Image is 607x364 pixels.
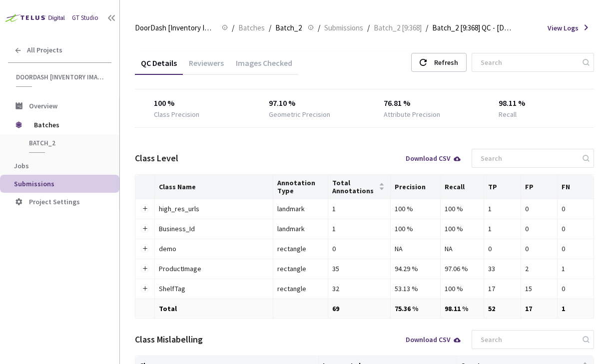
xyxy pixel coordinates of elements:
div: 0 [562,223,590,234]
div: Business_Id [159,223,269,234]
div: ShelfTag [159,283,269,294]
div: 0 [525,243,553,254]
a: Batch_2 [9:368] [372,22,424,33]
button: Expand row [141,245,149,253]
div: 2 [525,263,553,274]
input: Search [475,149,581,167]
th: Class Name [155,175,273,199]
div: 1 [562,263,590,274]
a: Batches [236,22,267,33]
span: Project Settings [29,197,80,206]
div: 97.10 % [269,97,345,109]
a: Submissions [322,22,365,33]
div: 1 [488,223,517,234]
span: Submissions [324,22,363,34]
span: All Projects [27,46,62,54]
div: 0 [488,243,517,254]
div: 0 [525,223,553,234]
span: Batch_2 [9:368] [374,22,422,34]
li: / [426,22,428,34]
div: Download CSV [406,336,462,343]
th: TP [484,175,521,199]
td: 69 [328,299,391,319]
div: 76.81 % [384,97,460,109]
span: Batch_2 [275,22,302,34]
div: 32 [332,283,386,294]
div: 0 [332,243,386,254]
td: 75.36 % [391,299,441,319]
div: Reviewers [183,58,230,75]
span: Submissions [14,179,54,188]
div: Download CSV [406,155,462,162]
td: 52 [484,299,521,319]
th: Total Annotations [328,175,391,199]
td: 17 [521,299,558,319]
div: 15 [525,283,553,294]
div: 1 [488,203,517,214]
div: 0 [525,203,553,214]
span: Total Annotations [332,179,377,195]
button: Expand row [141,225,149,233]
input: Search [475,53,581,71]
span: View Logs [548,23,579,33]
div: QC Details [135,58,183,75]
span: DoorDash [Inventory Image Labelling] [16,73,105,81]
div: 100 % [395,203,437,214]
button: Expand row [141,265,149,273]
div: rectangle [277,263,323,274]
div: landmark [277,203,323,214]
th: Annotation Type [273,175,328,199]
td: 1 [558,299,594,319]
div: 35 [332,263,386,274]
span: Batch_2 [29,139,103,147]
span: DoorDash [Inventory Image Labelling] [135,22,216,34]
div: 100 % [154,97,230,109]
span: Batches [238,22,265,34]
li: / [232,22,234,34]
div: 33 [488,263,517,274]
span: Jobs [14,161,29,170]
div: landmark [277,223,323,234]
th: Recall [441,175,484,199]
div: demo [159,243,269,254]
div: Recall [499,109,517,119]
th: FP [521,175,558,199]
div: rectangle [277,283,323,294]
div: 53.13 % [395,283,437,294]
div: 100 % [445,223,480,234]
button: Expand row [141,285,149,293]
div: Geometric Precision [269,109,330,119]
div: 1 [332,203,386,214]
li: / [318,22,320,34]
div: 0 [562,283,590,294]
div: 97.06 % [445,263,480,274]
div: Refresh [434,53,458,71]
span: Batches [34,115,102,135]
th: Precision [391,175,441,199]
div: 1 [332,223,386,234]
div: high_res_urls [159,203,269,214]
td: 98.11 % [441,299,484,319]
td: Total [155,299,273,319]
div: 0 [562,203,590,214]
div: 17 [488,283,517,294]
div: 94.29 % [395,263,437,274]
div: 0 [562,243,590,254]
div: NA [445,243,480,254]
div: rectangle [277,243,323,254]
input: Search [475,331,581,349]
th: FN [558,175,594,199]
div: Attribute Precision [384,109,440,119]
li: / [269,22,271,34]
div: Class Mislabelling [135,333,203,346]
div: Class Level [135,152,178,165]
div: 98.11 % [499,97,575,109]
div: 100 % [445,203,480,214]
div: ProductImage [159,263,269,274]
div: NA [395,243,437,254]
div: 100 % [395,223,437,234]
div: 100 % [445,283,480,294]
div: GT Studio [72,13,98,23]
span: Batch_2 [9:368] QC - [DATE] [432,22,513,34]
div: Class Precision [154,109,199,119]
